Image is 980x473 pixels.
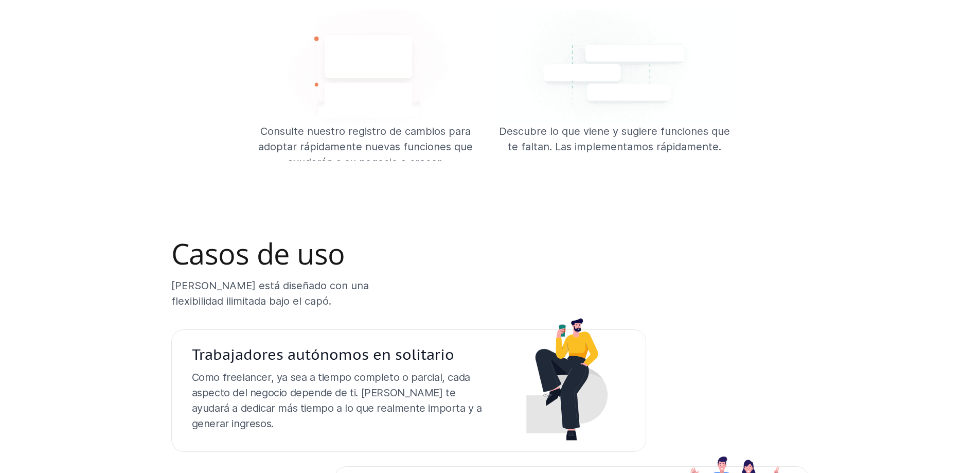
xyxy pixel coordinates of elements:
[192,371,485,430] font: Como freelancer, ya sea a tiempo completo o parcial, cada aspecto del negocio depende de ti. [PER...
[258,125,476,168] font: Consulte nuestro registro de cambios para adoptar rápidamente nuevas funciones que ayudarán a su ...
[171,234,345,273] font: Casos de uso
[499,125,733,153] font: Descubre lo que viene y sugiere funciones que te faltan. Las implementamos rápidamente.
[171,279,372,307] font: [PERSON_NAME] está diseñado con una flexibilidad ilimitada bajo el capó.
[496,10,733,161] a: Descubre lo que viene y sugiere funciones que te faltan. Las implementamos rápidamente.
[247,10,484,161] a: Consulte nuestro registro de cambios para adoptar rápidamente nuevas funciones que ayudarán a su ...
[192,345,454,364] font: Trabajadores autónomos en solitario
